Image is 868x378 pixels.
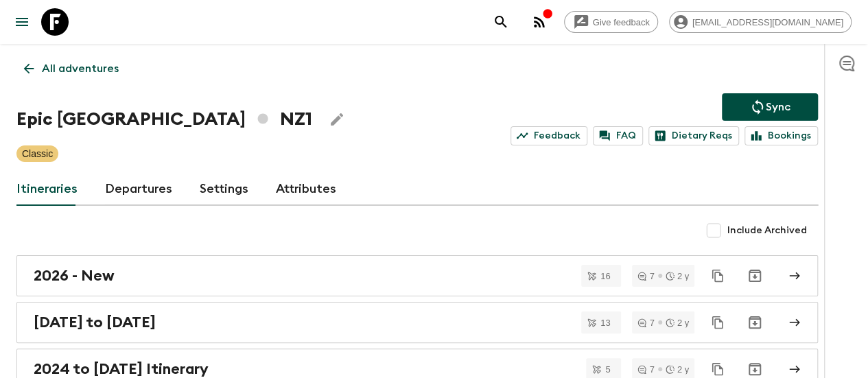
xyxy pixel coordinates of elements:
[22,147,53,161] p: Classic
[705,263,730,288] button: Duplicate
[666,318,689,327] div: 2 y
[766,99,790,115] p: Sync
[487,8,515,36] button: search adventures
[585,17,657,27] span: Give feedback
[16,106,312,133] h1: Epic [GEOGRAPHIC_DATA] NZ1
[592,318,618,327] span: 13
[16,173,78,206] a: Itineraries
[16,255,818,296] a: 2026 - New
[592,272,618,281] span: 16
[637,318,654,327] div: 7
[593,126,643,145] a: FAQ
[16,55,126,82] a: All adventures
[666,365,689,374] div: 2 y
[744,126,818,145] a: Bookings
[685,17,851,27] span: [EMAIL_ADDRESS][DOMAIN_NAME]
[511,126,587,145] a: Feedback
[666,272,689,281] div: 2 y
[34,360,209,378] h2: 2024 to [DATE] Itinerary
[727,224,807,237] span: Include Archived
[741,262,769,290] button: Archive
[8,8,36,36] button: menu
[34,314,156,331] h2: [DATE] to [DATE]
[597,365,618,374] span: 5
[741,309,769,336] button: Archive
[16,302,818,343] a: [DATE] to [DATE]
[637,365,654,374] div: 7
[105,173,172,206] a: Departures
[200,173,248,206] a: Settings
[705,310,730,335] button: Duplicate
[42,60,119,77] p: All adventures
[564,11,658,33] a: Give feedback
[323,106,351,133] button: Edit Adventure Title
[669,11,852,33] div: [EMAIL_ADDRESS][DOMAIN_NAME]
[648,126,739,145] a: Dietary Reqs
[637,272,654,281] div: 7
[276,173,336,206] a: Attributes
[34,267,115,285] h2: 2026 - New
[722,93,818,121] button: Sync adventure departures to the booking engine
